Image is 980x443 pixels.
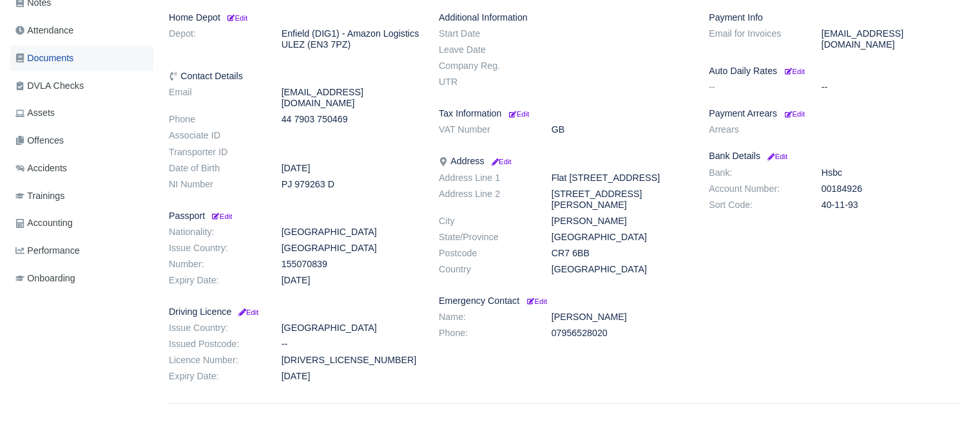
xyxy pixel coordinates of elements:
dd: [GEOGRAPHIC_DATA] [542,232,699,243]
dd: -- [272,339,429,350]
a: Edit [489,156,511,166]
h6: Payment Info [709,12,959,23]
small: Edit [236,308,258,316]
dd: Enfield (DIG1) - Amazon Logistics ULEZ (EN3 7PZ) [272,28,429,50]
dt: Issue Country: [159,323,272,334]
small: Edit [509,110,529,118]
dt: Email for Invoices [699,28,812,50]
h6: Address [439,156,689,167]
a: Offences [10,128,153,153]
h6: Additional Information [439,12,689,23]
dt: -- [699,82,812,93]
dt: Postcode [429,248,542,259]
dd: [GEOGRAPHIC_DATA] [272,323,429,334]
dt: Issue Country: [159,243,272,254]
small: Edit [210,212,232,220]
dt: Expiry Date: [159,371,272,382]
iframe: Chat Widget [916,381,980,443]
dt: NI Number [159,179,272,190]
span: Accidents [15,161,67,176]
dt: Date of Birth [159,163,272,174]
a: Edit [524,296,547,306]
dd: [GEOGRAPHIC_DATA] [542,264,699,275]
dd: [EMAIL_ADDRESS][DOMAIN_NAME] [812,28,969,50]
dt: Phone: [429,328,542,339]
a: Edit [236,306,258,317]
small: Edit [527,297,547,305]
h6: Home Depot [169,12,419,23]
dd: 07956528020 [542,328,699,339]
dd: [DRIVERS_LICENSE_NUMBER] [272,355,429,366]
dt: Issued Postcode: [159,339,272,350]
dt: Bank: [699,167,812,178]
dd: [PERSON_NAME] [542,216,699,227]
dt: State/Province [429,232,542,243]
h6: Tax Information [439,108,689,119]
dt: Country [429,264,542,275]
dd: [GEOGRAPHIC_DATA] [272,243,429,254]
dt: Number: [159,259,272,270]
a: Accounting [10,211,153,236]
a: Edit [226,12,247,23]
dt: Associate ID [159,130,272,141]
a: Assets [10,100,153,126]
span: Onboarding [15,271,75,286]
dd: Hsbc [812,167,969,178]
a: Attendance [10,18,153,43]
small: Edit [489,158,511,165]
span: Attendance [15,23,73,38]
dd: -- [812,82,969,93]
dd: 155070839 [272,259,429,270]
dt: Address Line 2 [429,189,542,211]
h6: Emergency Contact [439,296,689,306]
dt: Address Line 1 [429,173,542,184]
small: Edit [226,14,247,22]
dd: [EMAIL_ADDRESS][DOMAIN_NAME] [272,87,429,109]
dd: 00184926 [812,184,969,194]
dd: 44 7903 750469 [272,114,429,125]
dd: [STREET_ADDRESS][PERSON_NAME] [542,189,699,211]
dt: Account Number: [699,184,812,194]
a: Performance [10,238,153,263]
dt: Expiry Date: [159,275,272,286]
small: Edit [785,68,805,75]
a: Edit [210,211,232,221]
dd: Flat [STREET_ADDRESS] [542,173,699,184]
dd: CR7 6BB [542,248,699,259]
span: Offences [15,133,64,148]
dt: VAT Number [429,124,542,135]
a: Trainings [10,184,153,209]
dt: Email [159,87,272,109]
dt: UTR [429,77,542,88]
span: Accounting [15,216,73,231]
dt: City [429,216,542,227]
h6: Bank Details [709,151,959,162]
dt: Sort Code: [699,200,812,211]
dd: [DATE] [272,275,429,286]
dt: Transporter ID [159,147,272,158]
a: DVLA Checks [10,73,153,99]
span: Documents [15,51,73,66]
a: Onboarding [10,266,153,291]
dd: GB [542,124,699,135]
dt: Phone [159,114,272,125]
h6: Payment Arrears [709,108,959,119]
h6: Driving Licence [169,306,419,317]
h6: Passport [169,211,419,221]
a: Edit [765,151,787,161]
a: Accidents [10,156,153,181]
dd: 40-11-93 [812,200,969,211]
dd: [PERSON_NAME] [542,312,699,323]
span: Performance [15,243,80,258]
dt: Start Date [429,28,542,39]
span: Trainings [15,189,64,203]
dt: Nationality: [159,227,272,238]
h6: Auto Daily Rates [709,66,959,77]
a: Edit [782,66,805,76]
dt: Leave Date [429,44,542,55]
span: Assets [15,106,55,120]
dt: Name: [429,312,542,323]
dd: PJ 979263 D [272,179,429,190]
dd: [DATE] [272,371,429,382]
